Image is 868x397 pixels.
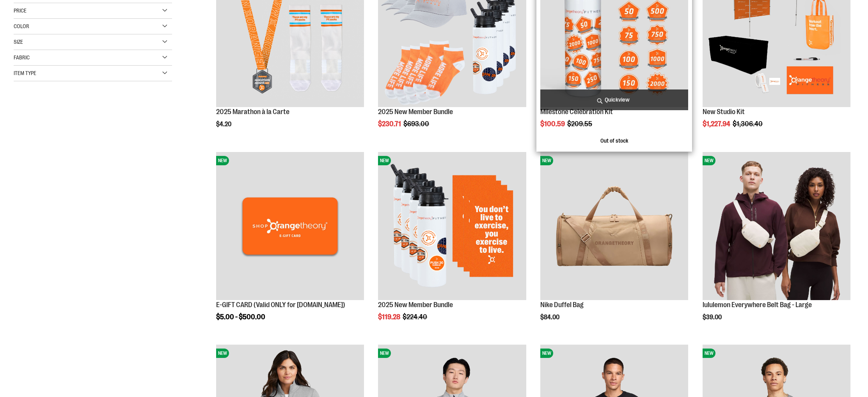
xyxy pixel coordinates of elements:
span: Item Type [14,70,36,76]
span: $209.55 [567,120,593,128]
span: $1,306.40 [733,120,764,128]
span: NEW [216,156,229,165]
a: Nike Duffel Bag [540,301,584,309]
span: NEW [703,156,715,165]
img: lululemon Everywhere Belt Bag - Large [703,152,850,300]
span: Out of stock [600,138,628,144]
span: NEW [540,349,553,358]
span: $84.00 [540,314,561,321]
div: product [699,148,854,341]
a: Nike Duffel BagNEW [540,152,688,301]
span: $1,227.94 [703,120,731,128]
span: $5.00 - $500.00 [216,313,265,321]
span: NEW [703,349,715,358]
img: E-GIFT CARD (Valid ONLY for ShopOrangetheory.com) [216,152,364,300]
span: $4.20 [216,121,233,128]
div: product [536,148,692,341]
span: $224.40 [403,313,428,321]
img: 2025 New Member Bundle [378,152,526,300]
span: Size [14,39,23,45]
span: NEW [378,156,391,165]
span: NEW [540,156,553,165]
a: E-GIFT CARD (Valid ONLY for [DOMAIN_NAME]) [216,301,345,309]
span: Fabric [14,54,30,61]
span: $119.28 [378,313,401,321]
img: Nike Duffel Bag [540,152,688,300]
span: Price [14,7,27,14]
a: lululemon Everywhere Belt Bag - Large [703,301,812,309]
a: lululemon Everywhere Belt Bag - LargeNEW [703,152,850,301]
a: E-GIFT CARD (Valid ONLY for ShopOrangetheory.com)NEW [216,152,364,301]
a: 2025 New Member BundleNEW [378,152,526,301]
span: NEW [216,349,229,358]
span: $230.71 [378,120,402,128]
span: $100.59 [540,120,566,128]
span: $39.00 [703,314,723,321]
a: 2025 New Member Bundle [378,301,453,309]
span: $693.00 [403,120,430,128]
span: Color [14,23,29,29]
a: 2025 Marathon à la Carte [216,108,289,116]
div: product [212,148,368,341]
a: New Studio Kit [703,108,745,116]
a: 2025 New Member Bundle [378,108,453,116]
div: product [374,148,530,341]
span: NEW [378,349,391,358]
a: Milestone Celebration Kit [540,108,613,116]
a: Quickview [540,89,688,110]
